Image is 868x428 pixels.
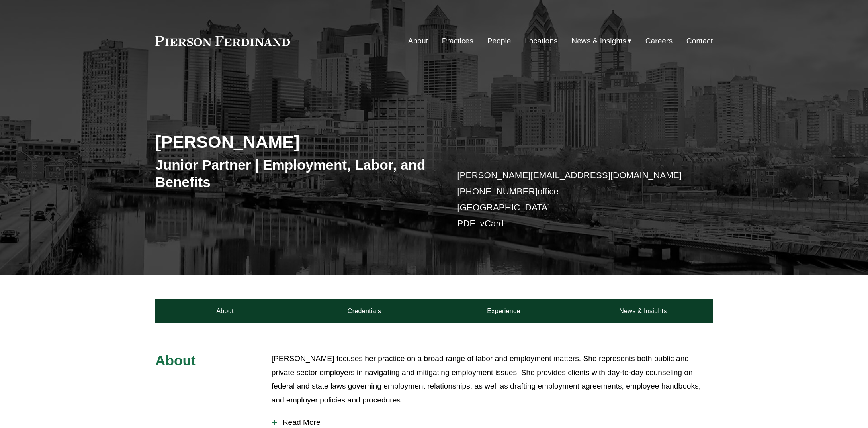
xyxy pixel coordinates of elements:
[571,33,631,49] a: folder dropdown
[573,299,713,323] a: News & Insights
[457,170,682,180] a: [PERSON_NAME][EMAIL_ADDRESS][DOMAIN_NAME]
[686,33,713,49] a: Contact
[295,299,434,323] a: Credentials
[155,156,434,191] h3: Junior Partner | Employment, Labor, and Benefits
[480,218,504,228] a: vCard
[457,218,475,228] a: PDF
[487,33,511,49] a: People
[408,33,428,49] a: About
[525,33,557,49] a: Locations
[434,299,573,323] a: Experience
[155,132,434,152] h2: [PERSON_NAME]
[277,418,713,427] span: Read More
[571,34,626,48] span: News & Insights
[272,352,713,407] p: [PERSON_NAME] focuses her practice on a broad range of labor and employment matters. She represen...
[457,167,689,232] p: office [GEOGRAPHIC_DATA] –
[155,353,196,368] span: About
[457,187,538,196] a: [PHONE_NUMBER]
[645,33,673,49] a: Careers
[442,33,473,49] a: Practices
[155,299,295,323] a: About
